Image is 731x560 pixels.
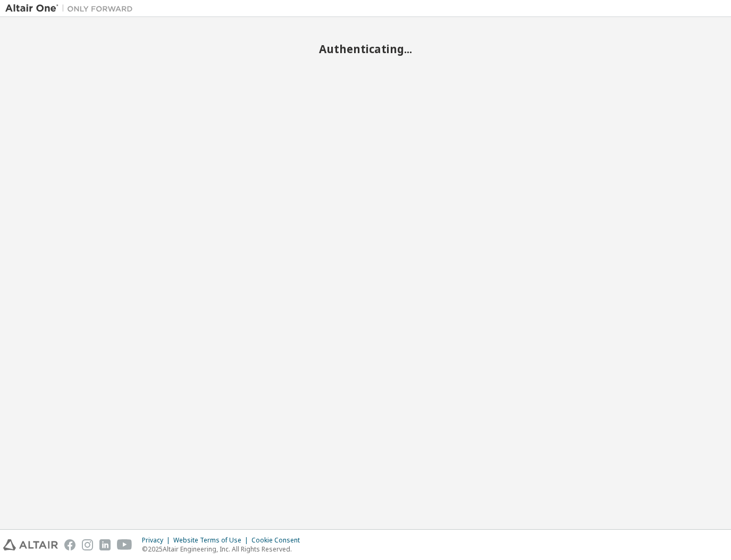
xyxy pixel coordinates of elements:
img: altair_logo.svg [3,539,58,550]
div: Website Terms of Use [173,536,251,545]
h2: Authenticating... [5,42,726,56]
img: instagram.svg [82,539,93,550]
img: Altair One [5,3,138,14]
img: facebook.svg [64,539,75,550]
p: © 2025 Altair Engineering, Inc. All Rights Reserved. [142,545,306,554]
div: Privacy [142,536,173,545]
img: youtube.svg [117,539,132,550]
div: Cookie Consent [251,536,306,545]
img: linkedin.svg [99,539,111,550]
